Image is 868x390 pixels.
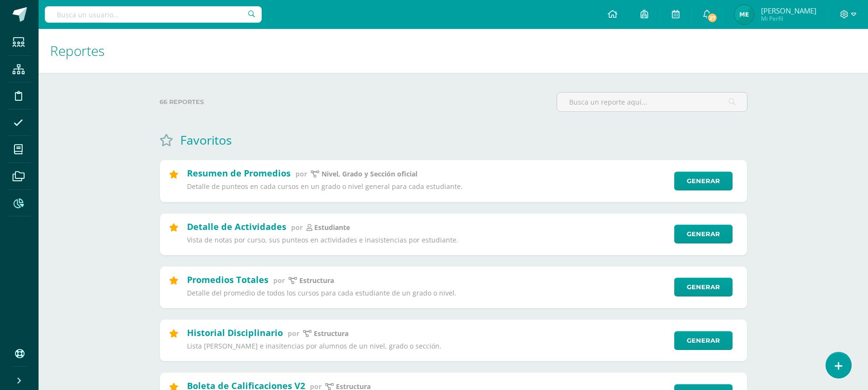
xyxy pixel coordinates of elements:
h2: Detalle de Actividades [187,221,286,232]
span: por [295,169,307,178]
span: por [273,276,285,285]
img: 5b4b5986e598807c0dab46491188efcd.png [734,5,754,24]
span: Reportes [50,41,105,60]
p: Estructura [314,329,348,338]
span: [PERSON_NAME] [761,6,816,15]
a: Generar [674,225,733,243]
h2: Historial Disciplinario [187,327,283,338]
p: Nivel, Grado y Sección oficial [321,170,417,178]
a: Generar [674,172,733,190]
h2: Promedios Totales [187,274,268,285]
p: Lista [PERSON_NAME] e inasitencias por alumnos de un nivel, grado o sección. [187,342,668,350]
h1: Favoritos [180,132,232,148]
p: Vista de notas por curso, sus punteos en actividades e inasistencias por estudiante. [187,236,668,244]
span: por [291,223,303,232]
span: Mi Perfil [761,14,816,23]
p: estudiante [314,223,350,232]
a: Generar [674,278,733,296]
p: Detalle de punteos en cada cursos en un grado o nivel general para cada estudiante. [187,182,668,191]
span: por [288,329,299,338]
a: Generar [674,331,733,350]
p: Detalle del promedio de todos los cursos para cada estudiante de un grado o nivel. [187,289,668,297]
input: Busca un usuario... [45,6,262,23]
label: 66 reportes [160,92,549,112]
h2: Resumen de Promedios [187,167,291,179]
p: estructura [299,276,334,285]
span: 27 [707,13,718,23]
input: Busca un reporte aquí... [557,93,747,111]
